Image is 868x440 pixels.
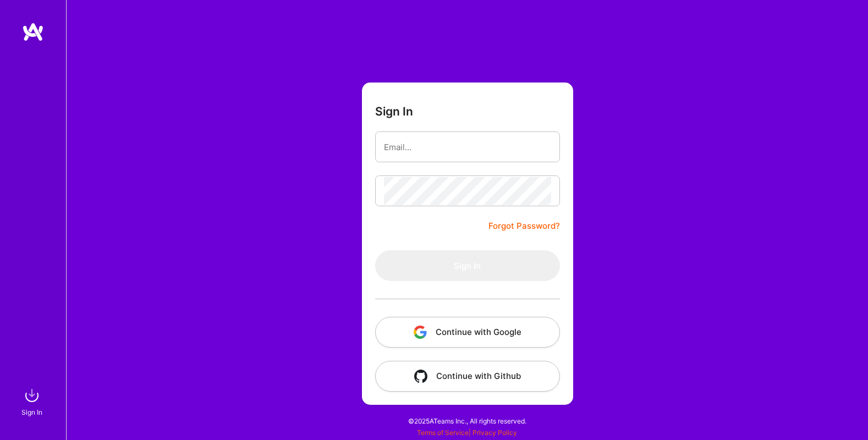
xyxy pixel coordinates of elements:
[375,317,560,348] button: Continue with Google
[384,133,551,161] input: Email...
[375,250,560,281] button: Sign In
[21,406,42,418] div: Sign In
[21,384,43,406] img: sign in
[414,326,427,339] img: icon
[23,384,43,418] a: sign inSign In
[488,219,560,233] a: Forgot Password?
[417,428,517,437] span: |
[375,361,560,392] button: Continue with Github
[22,22,44,42] img: logo
[66,407,868,435] div: © 2025 ATeams Inc., All rights reserved.
[414,370,427,383] img: icon
[473,428,517,437] a: Privacy Policy
[417,428,469,437] a: Terms of Service
[375,105,413,118] h3: Sign In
